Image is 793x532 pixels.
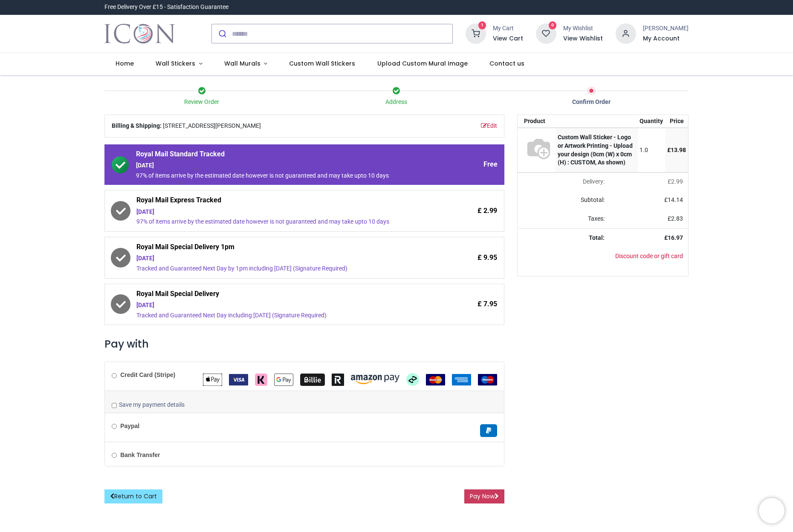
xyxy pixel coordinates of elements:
div: Address [299,98,494,106]
td: Subtotal: [518,191,610,210]
span: Maestro [478,376,497,382]
img: Maestro [478,374,497,385]
a: Discount code or gift card [615,253,683,259]
span: £ 7.95 [478,299,497,309]
img: Icon Wall Stickers [104,22,175,46]
div: My Wishlist [563,24,603,33]
b: Credit Card (Stripe) [120,371,175,378]
span: £ 2.99 [478,206,497,216]
h3: Pay with [104,337,504,351]
strong: Custom Wall Sticker - Logo or Artwork Printing - Upload your design (0cm (W) x 0cm (H) : CUSTOM, ... [558,134,633,166]
span: American Express [452,376,471,382]
img: Amazon Pay [351,375,399,384]
div: 97% of items arrive by the estimated date however is not guaranteed and may take upto 10 days [136,218,425,226]
a: Wall Stickers [145,53,213,75]
a: My Account [643,35,689,43]
div: 1.0 [640,146,663,155]
img: American Express [452,374,471,385]
div: Free Delivery Over £15 - Satisfaction Guarantee [104,3,229,12]
img: Paypal [480,424,497,437]
img: Billie [300,374,325,386]
td: Delivery will be updated after choosing a new delivery method [518,173,610,191]
div: Review Order [104,98,299,106]
iframe: Brevo live chat [759,498,784,523]
span: Amazon Pay [351,376,399,382]
img: VISA [229,374,248,385]
sup: 1 [478,21,486,29]
span: MasterCard [426,376,445,382]
span: Royal Mail Standard Tracked [136,150,425,161]
span: Klarna [255,376,267,382]
a: Edit [481,122,497,130]
span: Billie [300,376,325,382]
span: Free [483,160,498,169]
span: Contact us [489,59,524,68]
strong: £ [664,234,683,241]
a: 0 [536,30,556,37]
div: Tracked and Guaranteed Next Day by 1pm including [DATE] (Signature Required) [136,265,425,273]
span: VISA [229,376,248,382]
span: £ [667,147,686,153]
b: Billing & Shipping: [112,122,162,129]
th: Quantity [638,115,666,128]
img: Revolut Pay [332,374,344,386]
span: Wall Stickers [156,59,195,68]
span: [STREET_ADDRESS][PERSON_NAME] [163,122,261,130]
a: 1 [466,30,486,37]
div: [PERSON_NAME] [643,24,689,33]
a: View Cart [493,35,523,43]
div: [DATE] [136,254,425,263]
img: Klarna [255,374,267,386]
span: 14.14 [668,196,683,203]
span: 2.99 [671,178,683,185]
label: Save my payment details [112,401,185,409]
iframe: Customer reviews powered by Trustpilot [509,3,689,12]
a: Return to Cart [104,489,162,504]
span: £ [664,196,683,203]
div: Tracked and Guaranteed Next Day including [DATE] (Signature Required) [136,311,425,320]
span: Revolut Pay [332,376,344,382]
img: Google Pay [274,374,293,386]
b: Paypal [120,423,139,429]
input: Paypal [112,424,117,429]
span: Home [116,59,134,68]
span: Royal Mail Special Delivery [136,289,425,301]
span: Wall Murals [224,59,260,68]
strong: Total: [589,234,605,241]
div: [DATE] [136,161,425,170]
div: Confirm Order [494,98,689,106]
img: S65727 - [WS-61914-CUSTOM-F-DIGITAL] Custom Wall Sticker - Logo or Artwork Printing - Upload your... [524,133,554,163]
sup: 0 [549,21,557,29]
span: Custom Wall Stickers [289,59,355,68]
input: Credit Card (Stripe) [112,373,117,378]
div: [DATE] [136,208,425,216]
th: Price [665,115,688,128]
div: [DATE] [136,301,425,310]
input: Bank Transfer [112,453,117,458]
a: View Wishlist [563,35,603,43]
span: Royal Mail Express Tracked [136,196,425,207]
span: 13.98 [671,147,686,153]
img: MasterCard [426,374,445,385]
div: My Cart [493,24,523,33]
span: £ 9.95 [478,253,497,262]
b: Bank Transfer [120,451,160,458]
input: Save my payment details [112,403,117,408]
span: 2.83 [671,215,683,222]
div: 97% of items arrive by the estimated date however is not guaranteed and may take upto 10 days [136,172,425,180]
span: Apple Pay [203,376,222,382]
button: Pay Now [464,489,504,504]
span: Royal Mail Special Delivery 1pm [136,242,425,254]
span: Paypal [480,427,497,434]
a: Logo of Icon Wall Stickers [104,22,175,46]
button: Submit [212,24,232,43]
span: Afterpay Clearpay [406,376,419,382]
td: Taxes: [518,210,610,228]
span: £ [668,178,683,185]
span: Google Pay [274,376,293,382]
span: Upload Custom Mural Image [377,59,468,68]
